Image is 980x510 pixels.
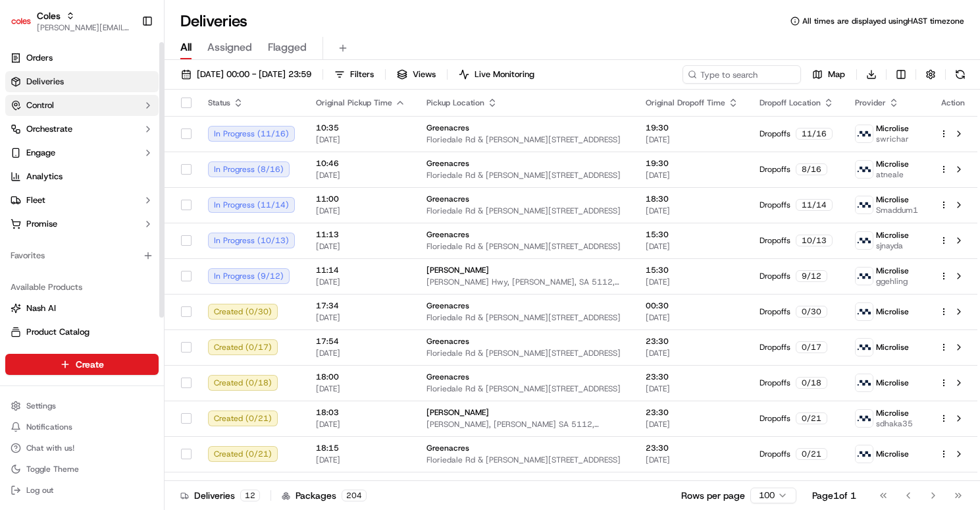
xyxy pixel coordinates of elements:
[26,218,57,230] span: Promise
[5,245,159,266] div: Favorites
[802,16,964,26] span: All times are displayed using HAST timezone
[180,489,260,502] div: Deliveries
[426,158,469,169] span: Greenacres
[856,374,873,391] img: microlise_logo.jpeg
[856,125,873,142] img: microlise_logo.jpeg
[26,259,101,272] span: Knowledge Base
[28,126,51,150] img: 1756434665150-4e636765-6d04-44f2-b13a-1d7bbed723a0
[26,485,53,496] span: Log out
[316,455,405,465] span: [DATE]
[26,302,56,314] span: Nash AI
[5,5,136,37] button: ColesColes[PERSON_NAME][EMAIL_ADDRESS][DOMAIN_NAME]
[316,419,405,430] span: [DATE]
[876,194,909,205] span: Microlise
[5,439,159,457] button: Chat with us!
[316,383,405,394] span: [DATE]
[876,418,913,429] span: sdhaka35
[59,139,181,150] div: We're available if you need us!
[316,407,405,418] span: 18:03
[426,134,625,145] span: Floriedale Rd & [PERSON_NAME][STREET_ADDRESS]
[11,11,32,32] img: Coles
[37,22,131,33] span: [PERSON_NAME][EMAIL_ADDRESS][DOMAIN_NAME]
[37,9,61,22] button: Coles
[760,413,790,424] span: Dropoffs
[856,410,873,427] img: microlise_logo.jpeg
[806,65,851,84] button: Map
[646,194,738,204] span: 18:30
[876,342,909,353] span: Microlise
[426,277,625,287] span: [PERSON_NAME] Hwy, [PERSON_NAME], SA 5112, AU
[760,306,790,317] span: Dropoffs
[828,69,845,80] span: Map
[646,206,738,216] span: [DATE]
[426,455,625,465] span: Floriedale Rd & [PERSON_NAME][STREET_ADDRESS]
[13,192,34,213] img: Joseph V.
[41,204,107,215] span: [PERSON_NAME]
[796,163,827,175] div: 8 / 16
[124,259,211,272] span: API Documentation
[760,449,790,459] span: Dropoffs
[876,241,909,251] span: sjnayda
[426,265,489,275] span: [PERSON_NAME]
[760,128,790,139] span: Dropoffs
[760,164,790,175] span: Dropoffs
[5,119,159,140] button: Orchestrate
[26,194,45,206] span: Fleet
[5,142,159,163] button: Engage
[116,204,143,215] span: [DATE]
[59,126,216,139] div: Start new chat
[26,123,72,135] span: Orchestrate
[208,98,230,108] span: Status
[316,478,405,489] span: 18:30
[5,397,159,415] button: Settings
[760,98,821,108] span: Dropoff Location
[175,65,317,84] button: [DATE] 00:00 - [DATE] 23:59
[5,277,159,298] div: Available Products
[131,291,159,301] span: Pylon
[5,298,159,319] button: Nash AI
[681,489,745,502] p: Rows per page
[876,306,909,317] span: Microlise
[13,126,37,150] img: 1736555255976-a54dd68f-1ca7-489b-9aae-adbdc363a1c4
[5,71,159,92] a: Deliveries
[282,489,367,502] div: Packages
[426,336,469,347] span: Greenacres
[646,123,738,133] span: 19:30
[426,443,469,453] span: Greenacres
[316,98,392,108] span: Original Pickup Time
[26,205,37,215] img: 1736555255976-a54dd68f-1ca7-489b-9aae-adbdc363a1c4
[26,443,74,453] span: Chat with us!
[646,455,738,465] span: [DATE]
[876,230,909,241] span: Microlise
[180,11,247,32] h1: Deliveries
[796,412,827,424] div: 0 / 21
[796,448,827,460] div: 0 / 21
[13,260,24,271] div: 📗
[26,326,90,338] span: Product Catalog
[856,196,873,213] img: microlise_logo.jpeg
[646,443,738,453] span: 23:30
[426,383,625,394] span: Floriedale Rd & [PERSON_NAME][STREET_ADDRESS]
[316,194,405,204] span: 11:00
[328,65,380,84] button: Filters
[316,443,405,453] span: 18:15
[951,65,969,84] button: Refresh
[180,40,192,55] span: All
[796,341,827,353] div: 0 / 17
[240,490,260,501] div: 12
[426,123,469,133] span: Greenacres
[426,372,469,382] span: Greenacres
[876,276,909,287] span: ggehling
[426,419,625,430] span: [PERSON_NAME], [PERSON_NAME] SA 5112, [GEOGRAPHIC_DATA]
[646,229,738,240] span: 15:30
[646,241,738,252] span: [DATE]
[5,460,159,478] button: Toggle Theme
[796,199,833,211] div: 11 / 14
[316,134,405,145] span: [DATE]
[876,169,909,180] span: atneale
[939,98,967,108] div: Action
[646,277,738,287] span: [DATE]
[426,98,484,108] span: Pickup Location
[646,478,738,489] span: 00:30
